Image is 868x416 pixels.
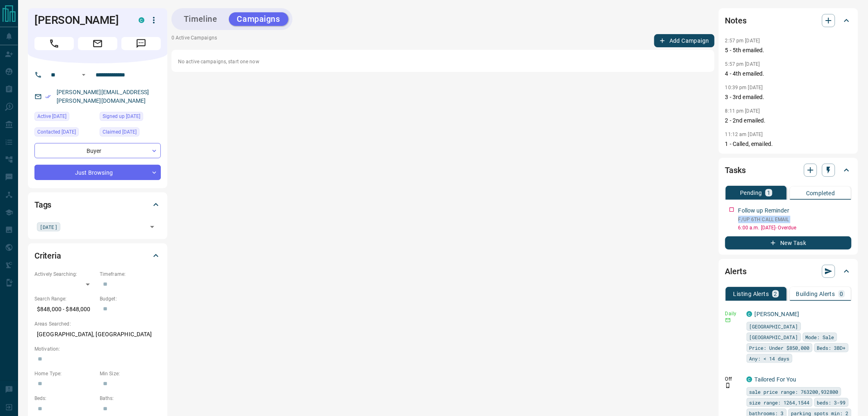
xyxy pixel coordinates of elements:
div: Buyer [34,143,161,158]
p: Actively Searching: [34,270,96,278]
div: Tasks [725,160,852,180]
span: size range: 1264,1544 [749,398,810,407]
span: [DATE] [40,223,57,231]
div: Just Browsing [34,165,161,180]
h2: Tags [34,198,51,211]
p: 1 - Called, emailed. [725,140,852,148]
p: 1 [767,190,770,196]
p: F/UP 6TH CALL EMAIL [738,216,852,223]
p: 0 Active Campaigns [171,34,217,47]
button: Add Campaign [654,34,715,47]
span: beds: 3-99 [817,398,846,407]
p: 2 - 2nd emailed. [725,116,852,125]
button: New Task [725,236,852,250]
p: Timeframe: [100,270,161,278]
div: Thu Sep 25 2025 [34,112,96,123]
span: Active [DATE] [37,112,66,120]
h2: Alerts [725,265,747,278]
span: Contacted [DATE] [37,128,76,136]
p: 2:57 pm [DATE] [725,38,760,44]
p: 10:39 pm [DATE] [725,85,763,90]
p: Motivation: [34,345,161,353]
a: Tailored For You [755,376,797,383]
h1: [PERSON_NAME] [34,14,126,27]
a: [PERSON_NAME][EMAIL_ADDRESS][PERSON_NAME][DOMAIN_NAME] [57,89,149,104]
span: [GEOGRAPHIC_DATA] [749,333,798,341]
p: 2 [774,291,777,297]
p: Search Range: [34,295,96,303]
div: condos.ca [747,311,752,317]
p: Budget: [100,295,161,303]
p: Listing Alerts [733,291,769,297]
div: Thu Sep 25 2025 [100,112,161,123]
button: Open [79,70,89,80]
span: [GEOGRAPHIC_DATA] [749,322,798,330]
p: Completed [806,190,835,196]
p: 5 - 5th emailed. [725,46,852,55]
p: Off [725,375,742,383]
a: [PERSON_NAME] [755,311,799,317]
p: Follow up Reminder [738,206,789,215]
span: sale price range: 763200,932800 [749,388,838,396]
span: Any: < 14 days [749,354,790,363]
span: Message [121,37,161,50]
p: 5:57 pm [DATE] [725,61,760,67]
svg: Push Notification Only [725,383,731,388]
div: Notes [725,11,852,30]
svg: Email [725,317,731,323]
p: Areas Searched: [34,320,161,328]
h2: Notes [725,14,747,27]
span: Price: Under $850,000 [749,344,810,352]
span: Mode: Sale [806,333,834,341]
p: No active campaigns, start one now [178,58,708,65]
p: $848,000 - $848,000 [34,303,96,316]
svg: Email Verified [45,94,51,99]
div: Thu Sep 25 2025 [34,127,96,139]
span: Email [78,37,117,50]
button: Timeline [176,12,226,26]
div: Alerts [725,261,852,281]
div: condos.ca [747,377,752,382]
p: Pending [740,190,762,196]
p: Min Size: [100,370,161,377]
p: 6:00 a.m. [DATE] - Overdue [738,224,852,231]
p: 4 - 4th emailed. [725,69,852,78]
h2: Criteria [34,249,61,262]
div: condos.ca [139,17,144,23]
button: Campaigns [229,12,288,26]
p: 11:12 am [DATE] [725,132,763,137]
div: Criteria [34,246,161,266]
div: Thu Sep 25 2025 [100,127,161,139]
span: Beds: 3BD+ [817,344,846,352]
p: Building Alerts [796,291,835,297]
p: Beds: [34,395,96,402]
p: Baths: [100,395,161,402]
p: 3 - 3rd emailed. [725,93,852,102]
button: Open [146,221,158,233]
p: 8:11 pm [DATE] [725,108,760,114]
p: [GEOGRAPHIC_DATA], [GEOGRAPHIC_DATA] [34,328,161,341]
p: Home Type: [34,370,96,377]
div: Tags [34,195,161,215]
h2: Tasks [725,164,746,177]
span: Call [34,37,74,50]
span: Claimed [DATE] [103,128,137,136]
span: Signed up [DATE] [103,112,140,120]
p: Daily [725,310,742,317]
p: 0 [840,291,843,297]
